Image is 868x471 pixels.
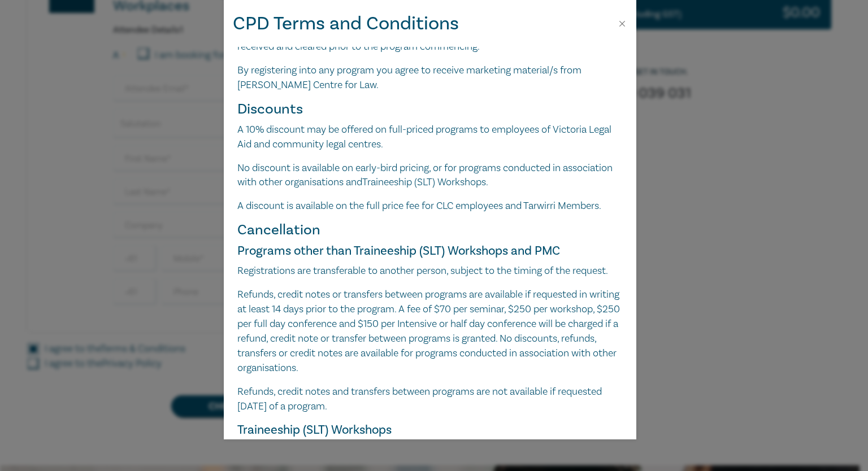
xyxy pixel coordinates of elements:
p: Registrations are transferable to another person, subject to the timing of the request. [237,264,623,278]
h3: Cancellation [237,223,623,238]
p: No discount is available on early-bird pricing, or for programs conducted in association with oth... [237,161,623,190]
p: Refunds, credit notes or transfers between programs are available if requested in writing at leas... [237,287,623,375]
h5: Programs other than Traineeship (SLT) Workshops and PMC [237,243,623,258]
button: Close [617,19,627,29]
a: Traineeship (SLT) Workshops [362,176,486,189]
h2: CPD Terms and Conditions [233,9,459,38]
h5: Traineeship (SLT) Workshops [237,422,623,437]
p: Refunds, credit notes and transfers between programs are not available if requested [DATE] of a p... [237,385,623,414]
p: By registering into any program you agree to receive marketing material/s from [PERSON_NAME] Cent... [237,63,623,93]
p: A 10% discount may be offered on full-priced programs to employees of Victoria Legal Aid and comm... [237,123,623,152]
p: A discount is available on the full price fee for CLC employees and Tarwirri Members. [237,199,623,213]
h3: Discounts [237,102,623,117]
